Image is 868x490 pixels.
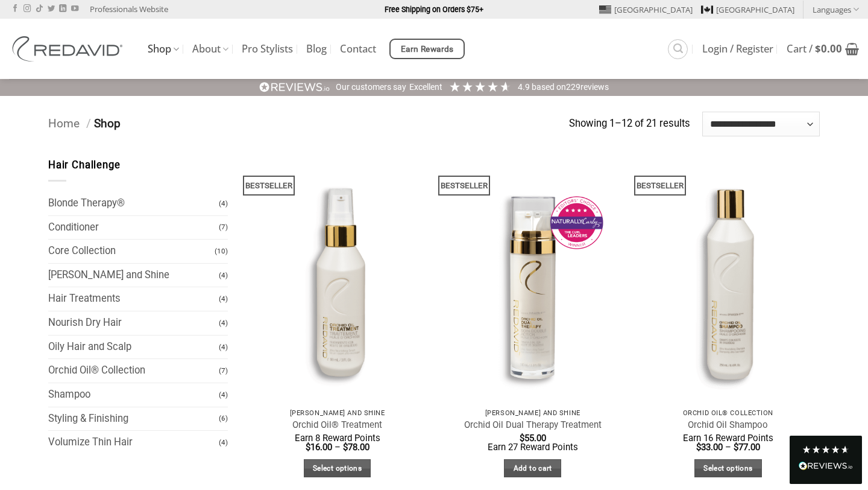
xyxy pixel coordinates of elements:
span: Based on [532,82,566,92]
span: 229 [566,82,580,92]
a: Languages [813,1,859,18]
a: Follow on TikTok [36,5,43,13]
span: $ [343,442,348,453]
span: (4) [219,288,228,310]
div: Read All Reviews [790,436,862,484]
a: Orchid Oil Shampoo [688,419,768,431]
a: Add to cart: “Orchid Oil Dual Therapy Treatment” [504,459,561,478]
span: (4) [219,313,228,334]
span: $ [520,433,524,444]
span: (4) [219,265,228,286]
span: (4) [219,384,228,406]
span: reviews [580,82,609,92]
a: Hair Treatments [48,287,219,311]
a: Login / Register [702,38,773,60]
strong: Free Shipping on Orders $75+ [385,5,483,14]
a: Orchid Oil® Treatment [292,419,382,431]
div: Our customers say [336,81,406,94]
a: Blonde Therapy® [48,192,219,215]
a: Shop [148,37,179,61]
span: Earn Rewards [401,43,454,56]
span: (7) [219,360,228,381]
a: Styling & Finishing [48,407,219,431]
span: Hair Challenge [48,159,121,171]
span: Earn 16 Reward Points [683,433,773,444]
select: Shop order [702,112,820,136]
bdi: 77.00 [734,442,760,453]
a: Select options for “Orchid Oil® Treatment” [304,459,371,478]
a: Orchid Oil Dual Therapy Treatment [464,419,602,431]
a: Nourish Dry Hair [48,311,219,335]
span: $ [306,442,310,453]
span: Earn 27 Reward Points [488,442,578,453]
span: $ [815,42,821,56]
span: – [335,442,341,453]
span: (4) [219,432,228,453]
span: (10) [215,241,228,262]
div: 4.91 Stars [448,80,512,93]
a: [PERSON_NAME] and Shine [48,264,219,287]
a: Follow on LinkedIn [59,5,66,13]
bdi: 16.00 [306,442,332,453]
a: Follow on Instagram [24,5,31,13]
span: $ [734,442,738,453]
a: View cart [787,36,859,62]
a: Earn Rewards [389,39,465,59]
a: About [192,37,228,61]
span: / [86,116,91,130]
a: Blog [306,38,327,60]
a: Conditioner [48,216,219,240]
bdi: 78.00 [343,442,370,453]
bdi: 33.00 [696,442,723,453]
div: Excellent [409,81,442,94]
a: Select options for “Orchid Oil Shampoo” [694,459,762,478]
p: Showing 1–12 of 21 results [569,116,690,132]
a: Pro Stylists [242,38,293,60]
a: Follow on Facebook [11,5,19,13]
a: Search [668,39,688,59]
a: Orchid Oil® Collection [48,359,219,383]
span: – [725,442,731,453]
span: $ [696,442,701,453]
bdi: 0.00 [815,42,842,56]
a: [GEOGRAPHIC_DATA] [701,1,794,19]
img: REVIEWS.io [259,81,330,93]
nav: Breadcrumb [48,115,569,133]
span: (7) [219,217,228,238]
span: Cart / [787,44,842,54]
a: [GEOGRAPHIC_DATA] [599,1,693,19]
img: REDAVID Salon Products | United States [9,36,130,62]
img: REDAVID Orchid Oil Dual Therapy ~ Award Winning Curl Care [441,157,624,402]
img: REVIEWS.io [799,462,853,470]
p: Orchid Oil® Collection [643,409,814,417]
span: 4.9 [518,82,532,92]
img: REDAVID Orchid Oil Treatment 90ml [245,157,429,402]
p: [PERSON_NAME] and Shine [251,409,423,417]
span: (4) [219,193,228,214]
span: Login / Register [702,44,773,54]
a: Oily Hair and Scalp [48,336,219,359]
div: Read All Reviews [799,459,853,475]
span: (4) [219,337,228,358]
a: Home [48,116,80,130]
bdi: 55.00 [520,433,546,444]
a: Contact [340,38,376,60]
span: (6) [219,408,228,429]
a: Follow on YouTube [71,5,78,13]
span: Earn 8 Reward Points [295,433,380,444]
img: REDAVID Orchid Oil Shampoo [637,157,820,402]
a: Shampoo [48,383,219,407]
a: Follow on Twitter [48,5,55,13]
a: Volumize Thin Hair [48,431,219,454]
a: Core Collection [48,240,215,263]
div: 4.8 Stars [802,445,850,454]
p: [PERSON_NAME] and Shine [447,409,618,417]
